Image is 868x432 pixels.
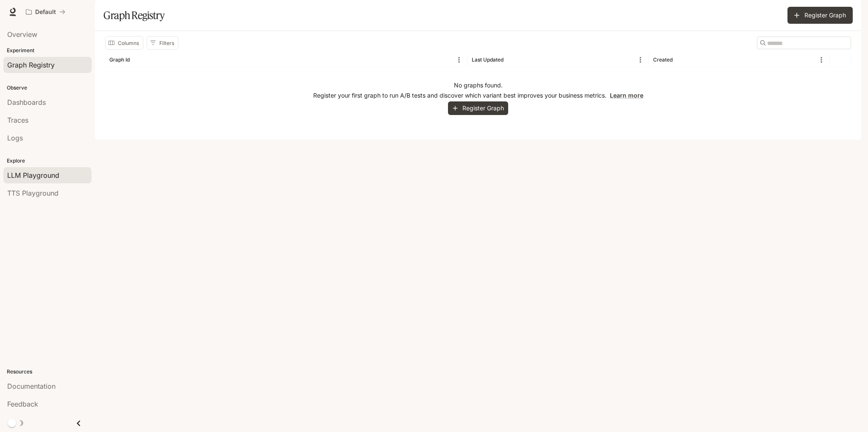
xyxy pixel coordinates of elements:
button: Menu [634,53,647,66]
a: Learn more [610,92,643,99]
div: Last Updated [472,56,504,63]
button: Register Graph [448,101,508,115]
p: Register your first graph to run A/B tests and discover which variant best improves your business... [313,91,643,100]
div: Graph Id [109,56,130,63]
button: Menu [815,53,828,66]
div: Created [653,56,673,63]
div: Search [757,36,851,49]
p: No graphs found. [454,81,503,90]
button: Select columns [105,36,143,50]
button: Sort [504,53,517,66]
button: Sort [673,53,686,66]
button: Register Graph [787,7,853,24]
button: All workspaces [22,3,69,20]
button: Sort [131,53,143,66]
button: Show filters [147,36,178,50]
button: Menu [453,53,465,66]
h1: Graph Registry [103,7,164,24]
p: Default [35,8,56,16]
